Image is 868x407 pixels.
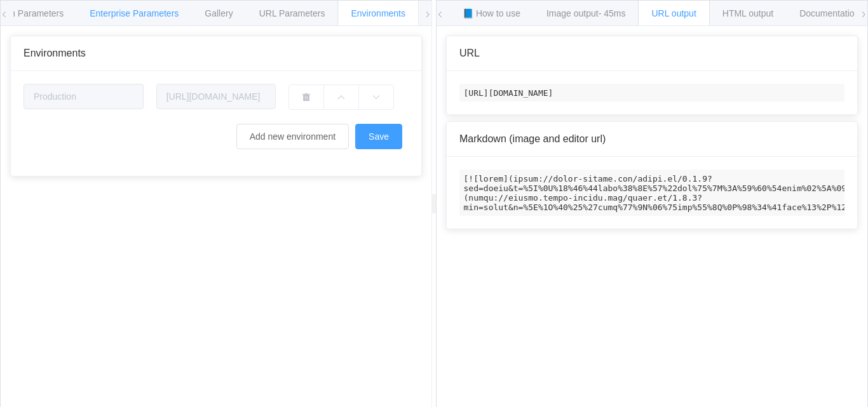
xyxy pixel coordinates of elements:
[90,8,179,18] span: Enterprise Parameters
[546,8,626,18] span: Image output
[459,84,844,102] code: [URL][DOMAIN_NAME]
[369,131,389,142] span: Save
[355,124,402,149] button: Save
[463,8,520,18] span: 📘 How to use
[599,8,626,18] span: - 45ms
[259,8,325,18] span: URL Parameters
[651,8,696,18] span: URL output
[799,8,859,18] span: Documentation
[459,133,606,144] span: Markdown (image and editor url)
[351,8,405,18] span: Environments
[205,8,233,18] span: Gallery
[459,48,480,58] span: URL
[722,8,773,18] span: HTML output
[459,170,844,216] code: [![lorem](ipsum://dolor-sitame.con/adipi.el/0.1.9?sed=doeiu&t=%5I%0U%18%46%44labo%38%8E%57%22dol%...
[236,124,349,149] button: Add new environment
[24,48,86,58] span: Environments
